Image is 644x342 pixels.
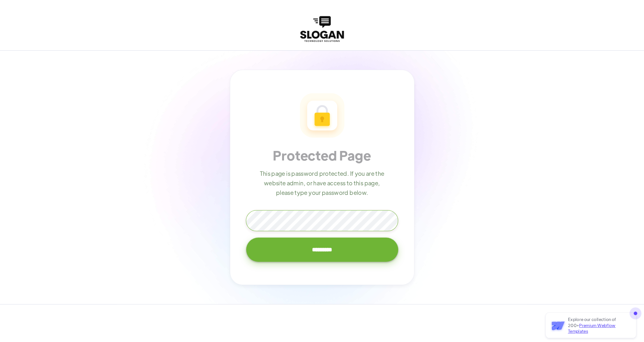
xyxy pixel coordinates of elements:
[545,312,636,338] a: Explore our collection of 200+Premium Webflow Templates
[300,93,344,139] img: Password Icon - Agency X Webflow Template
[273,146,371,164] h1: Protected Page
[568,317,629,334] p: Explore our collection of 200+
[258,169,386,197] p: This page is password protected. If you are the website admin, or have access to this page, pleas...
[246,93,398,262] form: Email Form
[568,323,616,334] span: Premium Webflow Templates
